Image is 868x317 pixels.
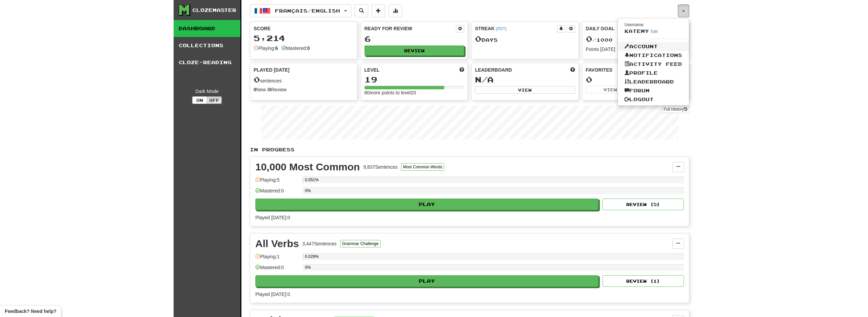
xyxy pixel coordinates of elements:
div: Mastered: [281,45,310,52]
a: Collections [174,37,240,54]
button: Review (1) [603,275,684,287]
strong: 0 [307,45,310,51]
div: 3,447 Sentences [302,240,336,247]
span: Played [DATE] [254,67,290,73]
span: Français / English [275,8,340,14]
a: Full History [662,106,689,113]
span: 0 [586,34,592,43]
a: Dashboard [174,20,240,37]
button: Review [364,45,465,56]
div: Dark Mode [179,88,235,95]
a: Edit [651,29,658,34]
div: 5,214 [254,34,354,42]
button: On [192,96,207,104]
div: Mastered: 0 [255,264,299,275]
a: (PDT) [496,26,507,31]
div: Day s [475,35,575,43]
div: 9,837 Sentences [363,164,397,170]
a: Account [618,42,689,51]
div: Score [254,25,354,32]
div: New / Review [254,86,354,93]
span: / 1000 [586,37,613,43]
div: Clozemaster [192,7,236,14]
a: Activity Feed [618,60,689,69]
button: Most Common Words [401,163,445,171]
a: Profile [618,69,689,77]
button: Add sentence to collection [372,4,385,17]
div: Playing: [254,45,278,52]
div: Points [DATE] [586,46,686,53]
div: Mastered: 0 [255,187,299,199]
span: 0 [475,34,481,43]
div: 0 [586,75,686,84]
span: Open feedback widget [5,308,56,315]
span: 0 [254,75,260,84]
small: Username: [625,22,644,27]
button: More stats [389,4,402,17]
button: Play [255,275,598,287]
a: Cloze-Reading [174,54,240,71]
button: Search sentences [355,4,368,17]
span: Leaderboard [475,67,512,73]
a: Notifications [618,51,689,60]
div: Favorites [586,67,686,73]
a: Leaderboard [618,77,689,86]
span: Level [364,67,380,73]
button: Play [255,199,598,210]
button: Review (5) [603,199,684,210]
button: Grammar Challenge [340,240,381,247]
span: This week in points, UTC [570,67,575,73]
div: Playing: 1 [255,253,299,264]
span: Score more points to level up [459,67,464,73]
button: View [475,86,575,94]
div: Ready for Review [364,25,456,32]
div: 19 [364,75,465,84]
strong: 0 [254,87,256,92]
div: 80 more points to level 20 [364,89,465,96]
span: KateMy [625,28,649,34]
strong: 6 [275,45,278,51]
a: Logout [618,95,689,104]
span: N/A [475,75,494,84]
div: Daily Goal [586,25,678,33]
div: Playing: 5 [255,176,299,188]
a: Forum [618,86,689,95]
p: In Progress [250,146,689,153]
span: Played [DATE]: 0 [255,292,290,297]
div: All Verbs [255,239,299,249]
div: Streak [475,25,557,32]
div: 6 [364,35,465,43]
strong: 0 [269,87,271,92]
span: Played [DATE]: 0 [255,215,290,220]
button: Off [207,96,222,104]
button: Français/English [250,4,351,17]
div: 10,000 Most Common [255,162,360,172]
button: View [586,86,635,93]
div: sentences [254,75,354,84]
